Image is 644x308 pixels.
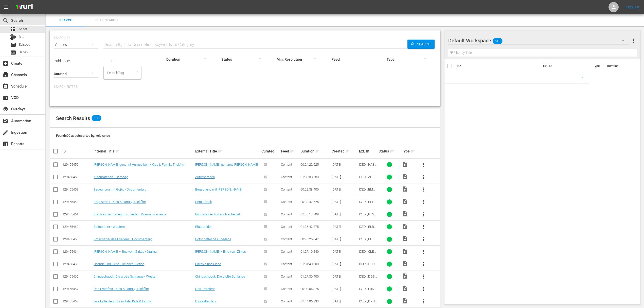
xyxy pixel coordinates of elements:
[290,149,294,153] span: sort
[94,237,152,241] a: Botschafter des Friedens - Documentary
[94,148,193,154] div: Internal Title
[10,26,16,32] span: Asset
[421,211,427,217] span: more_vert
[332,175,357,179] div: [DATE]
[62,262,92,266] div: 129465465
[540,59,590,73] th: Ext. ID
[418,221,430,233] button: more_vert
[195,250,246,253] a: [PERSON_NAME] – Eine vom Zirkus
[332,287,357,291] div: [DATE]
[10,34,16,40] div: Bits
[359,275,377,286] span: ICEDi_DGS_007833_03_01_01
[300,212,330,216] div: 01:36:17.708
[359,149,377,153] div: Ext. ID
[407,40,435,49] button: Search
[62,163,92,166] div: 129465456
[390,149,394,153] span: sort
[94,287,149,291] a: Das Erntefest - Kids & Family, Trickfilm
[332,299,357,303] div: [DATE]
[195,187,242,191] a: Begegnung mit [PERSON_NAME]
[62,225,92,229] div: 129465462
[94,262,144,266] a: Chemie und Liebe - Science-Fiction
[195,275,245,278] a: Chingachgook: Die große Schlange
[62,200,92,204] div: 129465460
[300,187,330,191] div: 00:22:38.400
[300,237,330,241] div: 00:28:26.042
[281,275,292,278] span: Content
[3,129,9,135] span: Ingestion
[10,42,16,48] span: Episode
[418,246,430,258] button: more_vert
[195,163,258,166] a: [PERSON_NAME], genannt [PERSON_NAME]
[402,198,408,204] span: Video
[493,36,503,46] span: 513
[345,149,350,153] span: sort
[281,163,292,166] span: Content
[300,200,330,204] div: 00:32:42.625
[281,148,299,154] div: Feed
[195,262,221,266] a: Chemie und Liebe
[418,208,430,220] button: more_vert
[62,212,92,216] div: 129465461
[115,149,120,153] span: sort
[300,299,330,303] div: 01:44:06.833
[19,50,28,55] span: Series
[332,225,357,229] div: [DATE]
[56,115,90,121] span: Search Results
[421,236,427,242] span: more_vert
[359,250,376,261] span: ICEDi_CLE_010800_03_01_01
[62,250,92,253] div: 129465464
[62,299,92,303] div: 129465468
[3,95,9,101] span: VOD
[421,273,427,280] span: more_vert
[359,163,377,174] span: ICEDi_HAS_009500_03_01_01
[332,250,357,253] div: [DATE]
[421,224,427,230] span: more_vert
[300,250,330,253] div: 01:27:19.240
[418,270,430,283] button: more_vert
[94,163,185,166] a: [PERSON_NAME], genannt Humpelbein - Kids & Family, Trickfilm
[195,148,260,154] div: External Title
[195,200,212,204] a: Berg Simeli
[3,18,9,24] span: Search
[3,72,9,78] span: Channels
[12,1,37,13] img: ans4CAIJ8jUAAAAAAAAAAAAAAAAAAAAAAAAgQb4GAAAAAAAAAAAAAAAAAAAAAAAAJMjXAAAAAAAAAAAAAAAAAAAAAAAAgAT5G...
[359,175,377,186] span: ICEDi_AUM_990285_03_01_01
[631,35,637,47] button: more_vert
[421,199,427,205] span: more_vert
[49,18,83,23] span: Search
[418,196,430,208] button: more_vert
[402,148,416,154] div: Type
[195,225,212,229] a: Blutsbrüder
[62,275,92,278] div: 129465466
[418,183,430,196] button: more_vert
[402,236,408,242] span: Video
[359,200,377,211] span: ICEDi_BSI_010035_03_01_01
[3,106,9,112] span: Overlays
[281,287,292,291] span: Content
[300,175,330,179] div: 01:33:38.680
[421,174,427,180] span: more_vert
[92,115,101,121] span: 600
[261,149,279,153] div: Curated
[418,258,430,270] button: more_vert
[402,261,408,267] span: Video
[359,187,377,199] span: ICEDi_BMG_009110_03_01_01
[195,175,215,179] a: Automärchen
[94,175,128,179] a: Automärchen - Comedy
[300,275,330,278] div: 01:27:30.400
[94,250,157,253] a: [PERSON_NAME] – Eine vom Zirkus - Drama
[315,149,320,153] span: sort
[455,59,540,73] th: Title
[402,273,408,279] span: Video
[19,27,27,32] span: Asset
[94,212,166,216] a: Bis dass der Tod euch scheidet - Drama, Romance
[111,59,115,63] span: to
[402,211,408,217] span: Video
[604,59,634,73] th: Duration
[62,237,92,241] div: 129465463
[332,200,357,204] div: [DATE]
[56,134,110,138] span: Found 600 assets sorted by: relevance
[94,187,146,191] a: Begegnung mit Gojko - Documentary
[3,4,9,10] span: menu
